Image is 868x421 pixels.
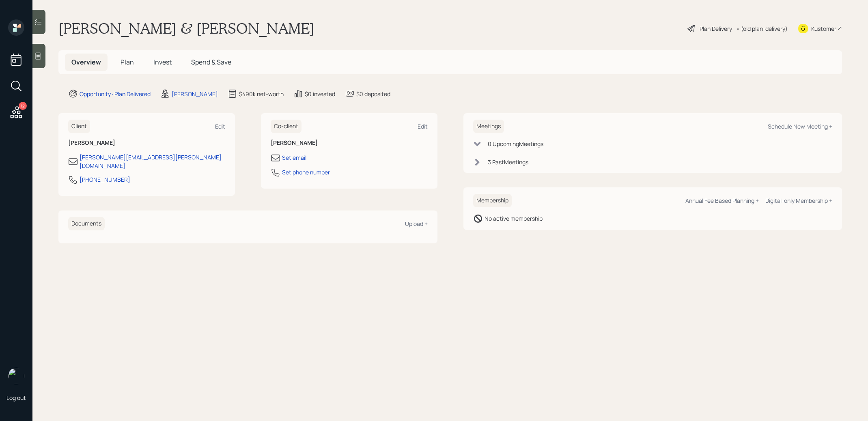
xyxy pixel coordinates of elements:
[768,122,832,130] div: Schedule New Meeting +
[19,102,27,110] div: 12
[473,120,504,133] h6: Meetings
[80,90,151,98] div: Opportunity · Plan Delivered
[811,24,836,33] div: Kustomer
[68,217,105,230] h6: Documents
[191,58,231,67] span: Spend & Save
[71,58,101,67] span: Overview
[765,197,832,204] div: Digital-only Membership +
[473,194,512,207] h6: Membership
[271,140,428,146] h6: [PERSON_NAME]
[172,90,218,98] div: [PERSON_NAME]
[356,90,390,98] div: $0 deposited
[488,158,528,166] div: 3 Past Meeting s
[6,394,26,402] div: Log out
[80,153,225,170] div: [PERSON_NAME][EMAIL_ADDRESS][PERSON_NAME][DOMAIN_NAME]
[239,90,284,98] div: $490k net-worth
[282,153,306,162] div: Set email
[700,24,732,33] div: Plan Delivery
[485,214,543,223] div: No active membership
[58,19,314,37] h1: [PERSON_NAME] & [PERSON_NAME]
[282,168,330,176] div: Set phone number
[305,90,335,98] div: $0 invested
[736,24,788,33] div: • (old plan-delivery)
[488,140,543,148] div: 0 Upcoming Meeting s
[685,197,759,204] div: Annual Fee Based Planning +
[121,58,134,67] span: Plan
[405,220,428,228] div: Upload +
[215,122,225,130] div: Edit
[80,175,130,184] div: [PHONE_NUMBER]
[153,58,172,67] span: Invest
[68,140,225,146] h6: [PERSON_NAME]
[8,368,24,384] img: treva-nostdahl-headshot.png
[68,120,90,133] h6: Client
[418,122,428,130] div: Edit
[271,120,302,133] h6: Co-client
